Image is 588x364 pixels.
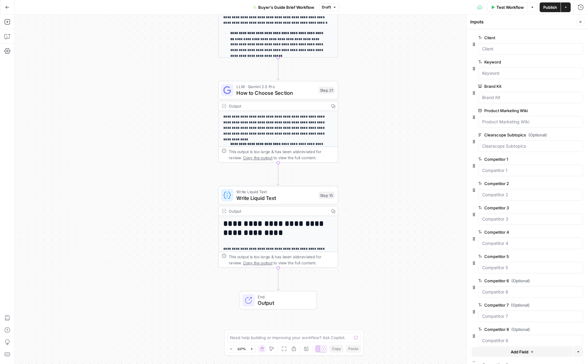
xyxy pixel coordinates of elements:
[528,132,547,138] span: (Optional)
[478,229,549,235] label: Competitor 4
[229,253,335,266] div: This output is too large & has been abbreviated for review. to view the full content.
[478,302,549,308] label: Competitor 7
[236,84,315,90] span: LLM · Gemini 2.5 Pro
[482,70,579,76] input: Keyword
[237,346,246,351] span: 127%
[478,278,549,284] label: Competitor 6
[511,349,528,355] span: Add Field
[318,192,335,199] div: Step 15
[258,4,314,10] span: Buyer's Guide Brief Workflow
[487,2,527,12] button: Test Workflow
[482,119,579,125] input: Product Marketing Wiki
[348,346,358,352] span: Paste
[482,338,579,344] input: Competitor 8
[482,94,579,101] input: Brand Kit
[543,4,557,10] span: Publish
[482,240,579,246] input: Competitor 4
[229,149,335,161] div: This output is too large & has been abbreviated for review. to view the full content.
[496,4,524,10] span: Test Workflow
[482,289,579,295] input: Competitor 6
[329,345,343,353] button: Copy
[482,192,579,198] input: Competitor 2
[478,132,549,138] label: Clearscope Subtopics
[482,313,579,319] input: Competitor 7
[229,208,326,214] div: Output
[478,326,549,332] label: Competitor 8
[258,294,310,300] span: End
[478,205,549,211] label: Competitor 3
[229,103,326,109] div: Output
[482,46,579,52] input: Client
[218,291,338,310] div: EndOutput
[478,180,549,187] label: Competitor 2
[277,163,280,185] g: Edge from step_21 to step_15
[318,87,335,94] div: Step 21
[277,268,280,290] g: Edge from step_15 to end
[478,108,549,114] label: Product Marketing Wiki
[511,302,530,308] span: (Optional)
[332,346,341,352] span: Copy
[471,347,573,357] button: Add Field
[482,143,579,149] input: Clearscope Subtopics
[482,216,579,222] input: Competitor 3
[319,3,339,11] button: Draft
[236,89,315,97] span: How to Choose Section
[478,83,549,89] label: Brand Kit
[478,253,549,259] label: Competitor 5
[243,156,273,160] span: Copy the output
[243,260,273,265] span: Copy the output
[478,35,549,41] label: Client
[482,265,579,271] input: Competitor 5
[236,194,315,202] span: Write Liquid Text
[346,345,361,353] button: Paste
[470,19,575,25] div: Inputs
[478,59,549,65] label: Keyword
[249,2,318,12] button: Buyer's Guide Brief Workflow
[258,299,310,307] span: Output
[540,2,561,12] button: Publish
[277,58,280,80] g: Edge from step_20 to step_21
[322,5,331,10] span: Draft
[482,167,579,173] input: Competitor 1
[236,189,315,195] span: Write Liquid Text
[511,278,530,284] span: (Optional)
[511,326,530,332] span: (Optional)
[478,156,549,162] label: Competitor 1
